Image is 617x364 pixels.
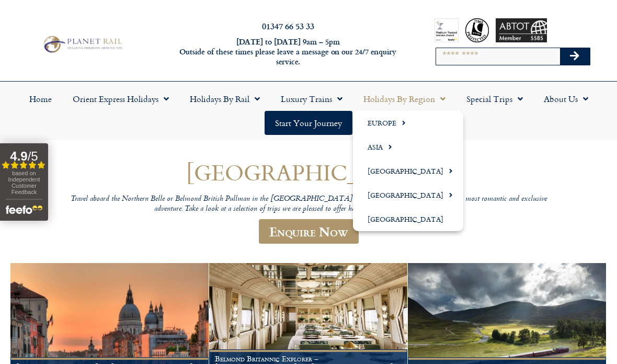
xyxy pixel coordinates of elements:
a: Holidays by Rail [179,87,270,111]
nav: Menu [5,87,612,135]
a: Orient Express Holidays [62,87,179,111]
button: Search [560,48,590,65]
img: Planet Rail Train Holidays Logo [40,34,124,54]
a: About Us [533,87,599,111]
a: [GEOGRAPHIC_DATA] [353,207,463,231]
a: Luxury Trains [270,87,353,111]
h6: [DATE] to [DATE] 9am – 5pm Outside of these times please leave a message on our 24/7 enquiry serv... [167,37,409,66]
a: 01347 66 53 33 [262,20,314,32]
a: Enquire Now [259,219,359,244]
p: Travel aboard the Northern Belle or Belmond British Pullman in the [GEOGRAPHIC_DATA] and embrace ... [58,195,559,214]
a: Asia [353,135,463,159]
a: Home [19,87,62,111]
a: Holidays by Region [353,87,456,111]
a: [GEOGRAPHIC_DATA] [353,183,463,207]
a: [GEOGRAPHIC_DATA] [353,159,463,183]
a: Special Trips [456,87,533,111]
a: Europe [353,111,463,135]
a: Start your Journey [265,111,352,135]
h1: [GEOGRAPHIC_DATA] [58,160,559,185]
